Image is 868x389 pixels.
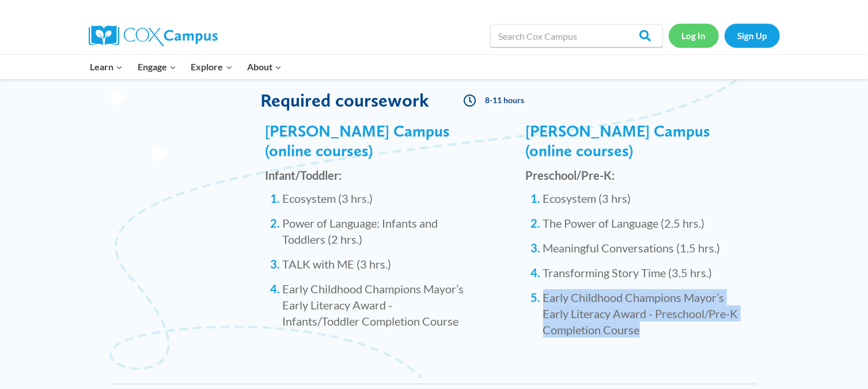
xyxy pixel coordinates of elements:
[485,97,524,104] span: 8-11 hours
[282,256,469,272] li: TALK with ME (3 hrs.)
[526,121,711,160] span: [PERSON_NAME] Campus (online courses)
[83,55,131,79] button: Child menu of Learn
[543,240,750,256] li: Meaningful Conversations (1.5 hrs.)
[240,55,289,79] button: Child menu of About
[543,265,750,281] li: Transforming Story Time (3.5 hrs.)
[282,281,469,329] li: Early Childhood Champions Mayor’s Early Literacy Award - Infants/Toddler Completion Course
[543,215,750,231] li: The Power of Language (2.5 hrs.)
[543,190,750,206] li: Ecosystem (3 hrs)
[184,55,240,79] button: Child menu of Explore
[725,24,780,47] a: Sign Up
[669,24,780,47] nav: Secondary Navigation
[282,190,469,206] li: Ecosystem (3 hrs.)
[83,55,289,79] nav: Primary Navigation
[89,25,218,46] img: Cox Campus
[526,168,615,182] b: Preschool/Pre-K:
[490,24,663,47] input: Search Cox Campus
[282,215,469,247] li: Power of Language: Infants and Toddlers (2 hrs.)
[130,55,184,79] button: Child menu of Engage
[669,24,719,47] a: Log In
[265,168,342,182] span: Infant/Toddler:
[265,121,450,160] span: [PERSON_NAME] Campus (online courses)
[543,289,750,338] li: Early Childhood Champions Mayor’s Early Literacy Award - Preschool/Pre-K Completion Course
[260,89,429,111] span: Required coursework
